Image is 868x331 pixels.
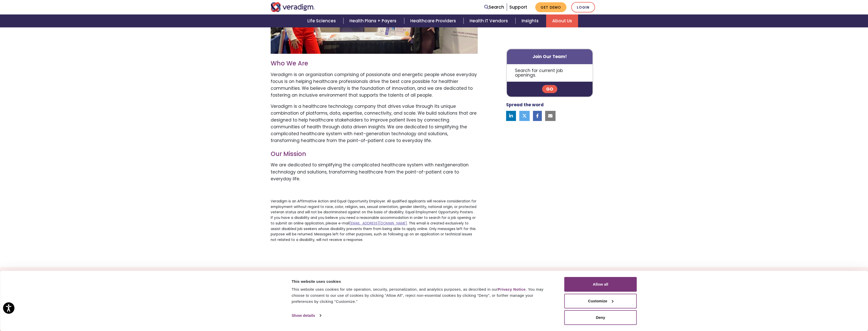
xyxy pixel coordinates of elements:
[506,102,544,108] strong: Spread the word
[292,286,553,305] div: This website uses cookies for site operation, security, personalization, and analytics purposes, ...
[535,2,566,12] a: Get Demo
[464,14,515,27] a: Health IT Vendors
[349,221,407,226] a: [EMAIL_ADDRESS][DOMAIN_NAME]
[301,14,343,27] a: Life Sciences
[271,150,478,158] h3: Our Mission
[343,14,404,27] a: Health Plans + Payers
[564,310,637,325] button: Deny
[515,14,546,27] a: Insights
[498,287,526,291] a: Privacy Notice
[507,64,593,82] p: Search for current job openings.
[292,312,321,319] a: Show details
[509,4,527,10] a: Support
[542,85,557,93] a: Go
[271,199,478,243] p: Veradigm is an Affirmative Action and Equal Opportunity Employer. All qualified applicants will r...
[571,2,595,12] a: Login
[271,103,478,144] p: Veradigm is a healthcare technology company that drives value through its unique combination of p...
[546,14,578,27] a: About Us
[564,277,637,292] button: Allow all
[271,2,315,12] img: Veradigm logo
[484,4,504,11] a: Search
[292,278,553,285] div: This website uses cookies
[532,54,567,60] strong: Join Our Team!
[564,294,637,308] button: Customize
[271,60,478,67] h3: Who We Are
[271,71,478,99] p: Veradigm is an organization comprising of passionate and energetic people whose everyday focus is...
[404,14,464,27] a: Healthcare Providers
[271,162,478,182] p: We are dedicated to simplifying the complicated healthcare system with nextgeneration technology ...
